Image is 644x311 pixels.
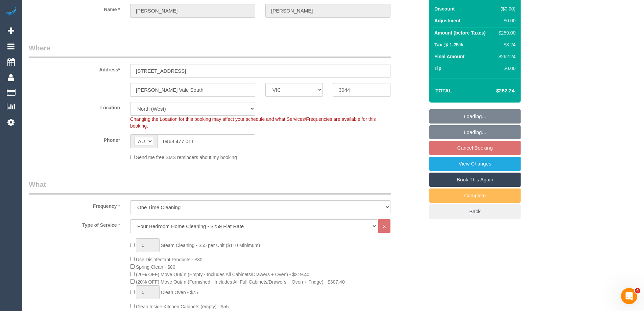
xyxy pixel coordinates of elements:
[136,272,309,277] span: (20% OFF) Move Out/In (Empty - Includes All Cabinets/Drawers + Oven) - $219.40
[136,304,229,309] span: Clean Inside Kitchen Cabinets (empty) - $55
[4,7,18,16] img: Automaid Logo
[24,102,125,111] label: Location
[429,173,521,187] a: Book This Again
[157,134,255,148] input: Phone*
[136,279,345,285] span: (20% OFF) Move Out/In (Furnished - Includes All Full Cabinets/Drawers + Oven + Fridge) - $307.40
[265,4,390,18] input: Last Name*
[24,4,125,13] label: Name *
[29,179,391,195] legend: What
[130,4,255,18] input: First Name*
[496,65,516,72] div: $0.00
[136,257,202,262] span: Use Disinfectant Products - $30
[136,264,175,270] span: Spring Clean - $80
[434,5,455,12] label: Discount
[435,88,452,93] strong: Total
[496,53,516,60] div: $262.24
[161,243,260,248] span: Steam Cleaning - $55 per Unit ($110 Minimum)
[136,155,237,160] span: Send me free SMS reminders about my booking
[635,288,640,293] span: 4
[24,134,125,143] label: Phone*
[496,29,516,36] div: $259.00
[434,29,485,36] label: Amount (before Taxes)
[29,43,391,58] legend: Where
[429,204,521,219] a: Back
[429,157,521,171] a: View Changes
[496,5,516,12] div: ($0.00)
[476,88,515,94] h4: $262.24
[434,17,460,24] label: Adjustment
[434,53,464,60] label: Final Amount
[24,219,125,228] label: Type of Service *
[24,64,125,73] label: Address*
[434,41,463,48] label: Tax @ 1.25%
[24,200,125,209] label: Frequency *
[130,83,255,97] input: Suburb*
[621,288,637,304] iframe: Intercom live chat
[130,116,376,129] span: Changing the Location for this booking may affect your schedule and what Services/Frequencies are...
[496,17,516,24] div: $0.00
[434,65,442,72] label: Tip
[333,83,390,97] input: Post Code*
[496,41,516,48] div: $3.24
[161,290,198,295] span: Clean Oven - $75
